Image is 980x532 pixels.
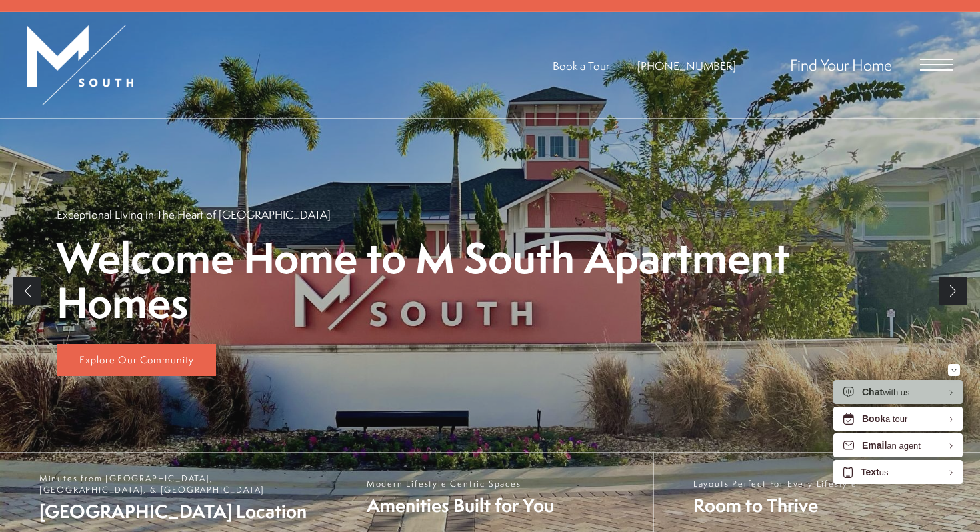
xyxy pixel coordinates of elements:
a: Next [939,277,967,305]
span: Modern Lifestyle Centric Spaces [367,478,554,489]
a: Book a Tour [553,58,609,73]
span: Room to Thrive [693,493,857,518]
span: [GEOGRAPHIC_DATA] Location [39,499,313,524]
a: Previous [13,277,41,305]
p: Exceptional Living in The Heart of [GEOGRAPHIC_DATA] [57,207,331,222]
p: Welcome Home to M South Apartment Homes [57,235,923,326]
span: Amenities Built for You [367,493,554,518]
span: Minutes from [GEOGRAPHIC_DATA], [GEOGRAPHIC_DATA], & [GEOGRAPHIC_DATA] [39,473,313,495]
span: Explore Our Community [79,353,194,367]
a: Explore Our Community [57,344,216,376]
span: Layouts Perfect For Every Lifestyle [693,478,857,489]
span: [PHONE_NUMBER] [637,58,736,73]
a: Call Us at 813-570-8014 [637,58,736,73]
a: Find Your Home [790,54,892,75]
img: MSouth [27,25,133,105]
button: Open Menu [920,59,953,71]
